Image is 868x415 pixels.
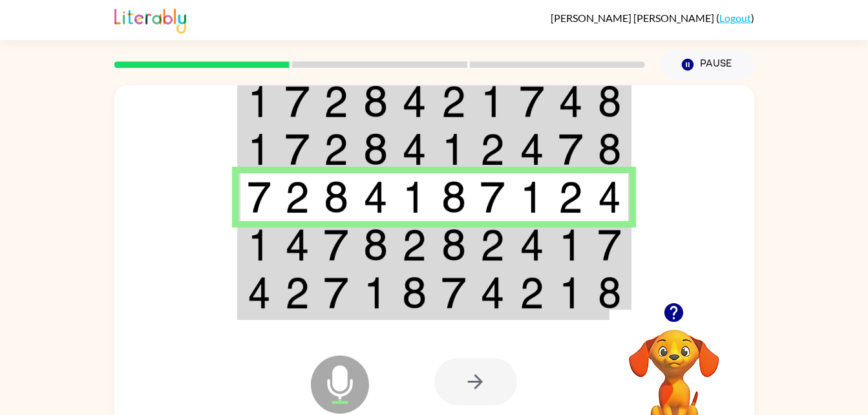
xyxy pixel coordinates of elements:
[551,12,716,24] span: [PERSON_NAME] [PERSON_NAME]
[480,229,505,261] img: 2
[363,181,388,213] img: 4
[114,5,186,34] img: Literably
[441,133,466,165] img: 1
[598,229,621,261] img: 7
[520,85,544,118] img: 7
[324,229,348,261] img: 7
[661,50,754,80] button: Pause
[285,181,310,213] img: 2
[480,85,505,118] img: 1
[248,277,271,309] img: 4
[719,12,751,24] a: Logout
[480,133,505,165] img: 2
[324,277,348,309] img: 7
[285,277,310,309] img: 2
[441,85,466,118] img: 2
[598,181,621,213] img: 4
[324,85,348,118] img: 2
[520,277,544,309] img: 2
[363,85,388,118] img: 8
[598,277,621,309] img: 8
[248,133,271,165] img: 1
[558,133,583,165] img: 7
[598,85,621,118] img: 8
[363,133,388,165] img: 8
[324,181,348,213] img: 8
[558,229,583,261] img: 1
[558,85,583,118] img: 4
[363,229,388,261] img: 8
[285,229,310,261] img: 4
[520,133,544,165] img: 4
[402,181,427,213] img: 1
[551,12,754,24] div: ( )
[248,85,271,118] img: 1
[598,133,621,165] img: 8
[520,229,544,261] img: 4
[402,133,427,165] img: 4
[363,277,388,309] img: 1
[285,85,310,118] img: 7
[480,277,505,309] img: 4
[558,277,583,309] img: 1
[324,133,348,165] img: 2
[520,181,544,213] img: 1
[402,277,427,309] img: 8
[248,181,271,213] img: 7
[558,181,583,213] img: 2
[480,181,505,213] img: 7
[285,133,310,165] img: 7
[441,181,466,213] img: 8
[248,229,271,261] img: 1
[441,277,466,309] img: 7
[441,229,466,261] img: 8
[402,85,427,118] img: 4
[402,229,427,261] img: 2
